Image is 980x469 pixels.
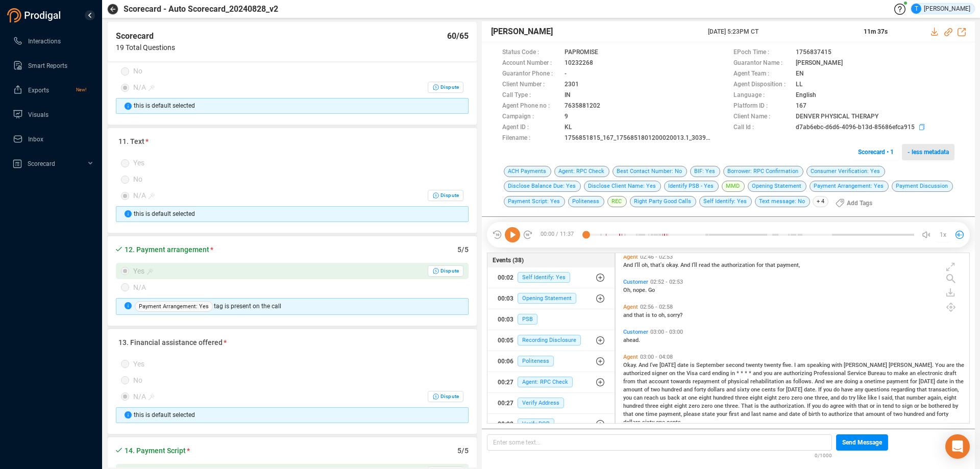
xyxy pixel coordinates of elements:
span: number [906,394,927,401]
span: in [949,378,955,385]
span: Dispute [440,268,459,274]
span: for [910,378,919,385]
span: eight [764,394,778,401]
span: [PERSON_NAME] [491,26,553,38]
span: Scorecard - Auto Scorecard_20240828_v2 [124,3,278,15]
span: make [894,370,910,377]
span: - [565,69,567,80]
span: one [714,403,725,409]
span: twenty [746,362,764,368]
span: Guarantor Name : [733,58,791,69]
span: or [870,403,876,409]
span: LL [796,80,803,90]
span: [PERSON_NAME]. [889,362,935,368]
span: is [690,362,696,368]
span: the [712,262,721,268]
span: oh, [658,312,667,318]
span: draft [944,370,957,377]
span: on [669,370,677,377]
span: one [751,386,762,393]
span: an [910,370,917,377]
span: towards [671,378,693,385]
span: bothered [928,403,952,409]
span: five. [782,362,794,368]
span: Scorecard [116,31,154,41]
span: follows. [793,378,815,385]
span: 10232268 [565,58,593,69]
span: zero [778,394,791,401]
span: agree [830,403,846,409]
span: one [804,394,815,401]
div: Open Intercom Messenger [945,434,970,459]
span: 11m 37s [864,28,888,35]
span: Language : [733,90,791,101]
span: PSB [518,314,537,325]
span: electronic [917,370,944,377]
img: prodigal-logo [7,8,63,22]
span: us [660,394,668,401]
span: Professional [814,370,847,377]
span: - less metadata [908,144,949,160]
span: do [841,394,849,401]
span: your [717,411,729,417]
li: Exports [8,80,94,100]
button: 00:03Opening Statement [487,288,615,309]
div: 00:06 [498,353,513,369]
span: eight [750,394,764,401]
span: EN [796,69,804,80]
span: I [878,394,881,401]
span: you [623,394,633,401]
span: 1x [940,227,946,243]
span: and [623,312,634,318]
span: 2301 [565,80,579,90]
span: like [857,394,868,401]
span: am [797,362,807,368]
li: Inbox [8,129,94,149]
a: Smart Reports [13,55,86,76]
span: date. [804,386,818,393]
span: by [952,403,958,409]
span: date [677,362,690,368]
span: like [868,394,878,401]
span: Service [847,370,868,377]
span: physical [728,378,750,385]
span: sorry? [667,312,682,318]
span: do [834,386,841,393]
span: Agent Team : [733,69,791,80]
span: from [623,378,637,385]
span: 9 [565,112,568,122]
span: [DATE] [786,386,804,393]
span: 167 [796,101,806,112]
span: you [764,370,774,377]
span: have [841,386,854,393]
span: Dispute [440,393,459,400]
span: at [681,394,688,401]
span: with [831,362,844,368]
span: 19 Total Questions [116,43,175,52]
span: You [935,362,946,368]
span: can [633,394,644,401]
span: Send Message [842,434,882,451]
span: Agent: RPC Check [518,377,573,387]
span: ahead. [623,337,640,343]
span: Status Code : [502,47,559,58]
a: ExportsNew! [13,80,86,100]
span: eight [944,394,957,401]
span: zero [791,394,804,401]
span: that [765,262,777,268]
span: Exports [28,87,49,94]
span: Self Identify: Yes [518,272,570,283]
span: be [921,403,928,409]
span: Scorecard • 1 [858,144,894,160]
span: amount [623,386,644,393]
span: the [956,362,964,368]
span: name [763,411,778,417]
span: [DATE] [659,362,677,368]
span: info-circle [125,103,132,110]
span: to [895,403,902,409]
span: are [835,378,844,385]
span: And [623,262,634,268]
span: the [761,403,770,409]
span: eight [674,403,689,409]
span: that [623,411,635,417]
